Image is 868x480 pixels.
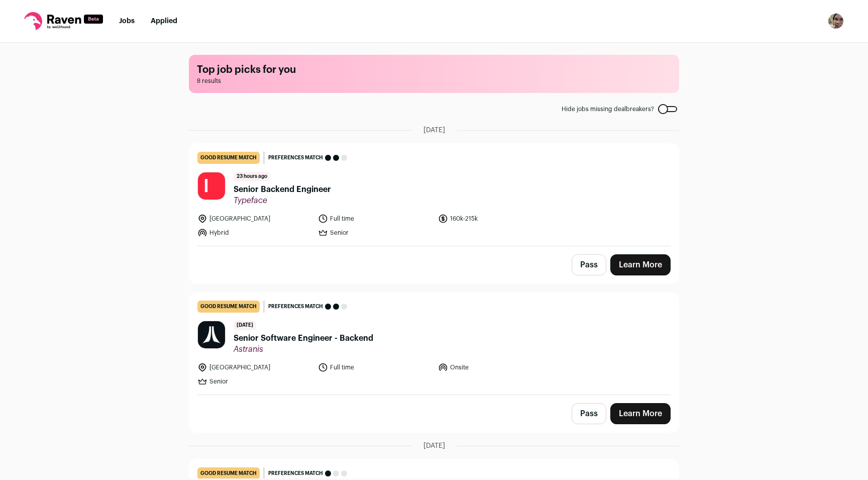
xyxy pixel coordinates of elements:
span: 23 hours ago [234,172,270,181]
div: good resume match [197,467,260,479]
a: Applied [151,18,177,25]
li: Onsite [438,362,553,372]
li: Senior [197,376,312,387]
span: [DATE] [423,441,445,451]
a: good resume match Preferences match 23 hours ago Senior Backend Engineer Typeface [GEOGRAPHIC_DAT... [189,144,679,246]
div: good resume match [197,301,260,313]
span: Typeface [234,196,331,206]
button: Pass [572,403,606,424]
a: Jobs [119,18,135,25]
li: Senior [318,228,432,238]
span: 8 results [197,77,671,85]
li: Full time [318,362,432,372]
div: good resume match [197,152,260,164]
li: 160k-215k [438,214,553,224]
img: 68dba3bc9081990c846d57715f42b135dbd5ff374773d5804bb4299eade37f18.jpg [198,321,225,348]
span: Preferences match [268,153,323,163]
li: [GEOGRAPHIC_DATA] [197,214,312,224]
span: Preferences match [268,302,323,312]
span: Senior Software Engineer - Backend [234,332,373,344]
span: [DATE] [423,125,445,135]
span: Senior Backend Engineer [234,183,331,196]
li: [GEOGRAPHIC_DATA] [197,362,312,372]
img: de87d362b7f453e83d1cc1db1b854ebd3a6672851113d3011b2d415f84f47e0d.jpg [198,172,225,200]
a: Learn More [610,254,671,275]
a: Learn More [610,403,671,424]
span: Astranis [234,344,373,354]
span: Preferences match [268,468,323,478]
img: 12985765-medium_jpg [828,13,844,29]
h1: Top job picks for you [197,63,671,77]
span: [DATE] [234,321,256,330]
button: Open dropdown [828,13,844,29]
li: Hybrid [197,228,312,238]
li: Full time [318,214,432,224]
a: good resume match Preferences match [DATE] Senior Software Engineer - Backend Astranis [GEOGRAPHI... [189,293,679,395]
button: Pass [572,254,606,275]
span: Hide jobs missing dealbreakers? [562,105,654,113]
